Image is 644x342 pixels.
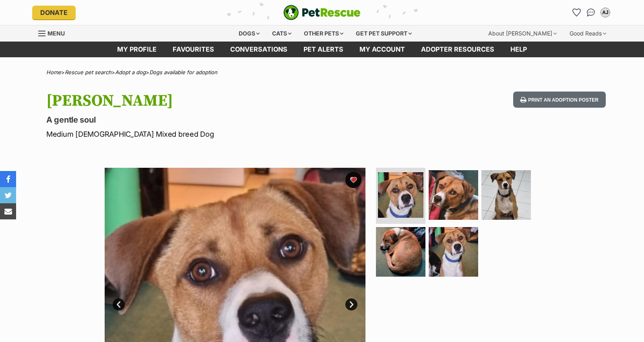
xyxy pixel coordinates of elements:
img: Photo of Jason Bourne [378,172,423,218]
a: conversations [222,42,295,57]
a: Help [502,42,535,57]
p: A gentle soul [46,114,387,125]
img: logo-e224e6f780fb5917bec1dbf3a21bbac754714ae5b6737aabdf751b685950b380.svg [283,5,361,20]
button: Print an adoption poster [513,92,606,108]
a: Rescue pet search [65,69,111,75]
a: Favourites [570,6,583,19]
img: Photo of Jason Bourne [429,227,478,277]
a: Menu [38,25,70,40]
a: Pet alerts [295,42,351,57]
a: Home [46,69,61,75]
a: My profile [109,42,165,57]
div: > > > [26,69,618,75]
p: Medium [DEMOGRAPHIC_DATA] Mixed breed Dog [46,129,387,140]
a: Adopter resources [413,42,502,57]
a: Favourites [165,42,222,57]
a: Dogs available for adoption [149,69,217,75]
div: Get pet support [350,25,417,42]
div: Cats [266,25,297,42]
ul: Account quick links [570,6,612,19]
a: PetRescue [283,5,361,20]
button: My account [599,6,612,19]
h1: [PERSON_NAME] [46,92,387,110]
img: chat-41dd97257d64d25036548639549fe6c8038ab92f7586957e7f3b1b290dea8141.svg [587,8,595,17]
span: Menu [47,30,65,37]
img: Photo of Jason Bourne [481,170,531,220]
div: About [PERSON_NAME] [483,25,562,42]
a: Conversations [584,6,597,19]
img: Photo of Jason Bourne [429,170,478,220]
img: Photo of Jason Bourne [376,227,425,277]
a: Donate [32,6,76,19]
button: favourite [345,172,361,188]
a: Prev [113,298,125,311]
div: Other pets [298,25,349,42]
a: My account [351,42,413,57]
div: Dogs [233,25,265,42]
a: Adopt a dog [115,69,146,75]
a: Next [345,298,357,311]
div: AJ [601,8,609,17]
div: Good Reads [564,25,612,42]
